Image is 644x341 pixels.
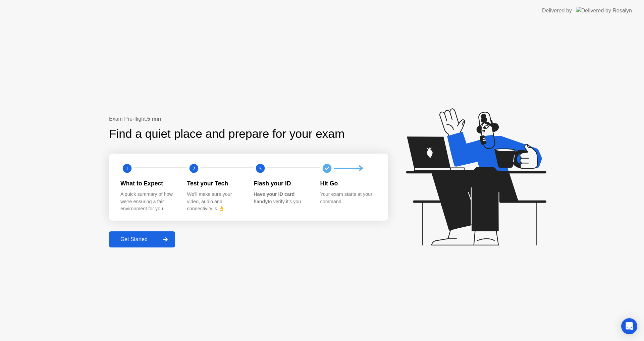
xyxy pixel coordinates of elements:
b: 5 min [147,116,161,122]
div: Hit Go [320,179,376,188]
div: Get Started [111,236,157,242]
div: What to Expect [120,179,176,188]
img: Delivered by Rosalyn [576,7,632,14]
div: Test your Tech [187,179,243,188]
div: A quick summary of how we’re ensuring a fair environment for you [120,191,176,213]
div: We’ll make sure your video, audio and connectivity is 👌 [187,191,243,213]
div: Find a quiet place and prepare for your exam [109,125,345,143]
text: 1 [126,165,128,171]
div: Flash your ID [254,179,310,188]
b: Have your ID card handy [254,191,294,204]
text: 3 [259,165,262,171]
div: Delivered by [542,7,572,15]
div: Open Intercom Messenger [621,318,637,334]
div: to verify it’s you [254,191,310,205]
div: Exam Pre-flight: [109,115,388,123]
text: 2 [192,165,195,171]
button: Get Started [109,231,175,247]
div: Your exam starts at your command [320,191,376,205]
